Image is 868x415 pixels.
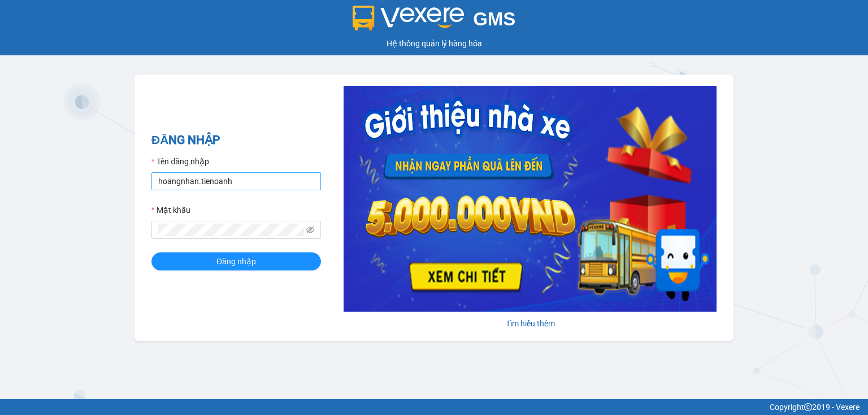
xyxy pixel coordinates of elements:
[151,155,209,168] label: Tên đăng nhập
[306,226,314,234] span: eye-invisible
[353,6,465,30] img: logo 2
[353,17,516,26] a: GMS
[151,131,321,150] h2: ĐĂNG NHẬP
[151,172,321,190] input: Tên đăng nhập
[151,252,321,270] button: Đăng nhập
[804,403,812,411] span: copyright
[8,401,860,413] div: Copyright 2019 - Vexere
[158,224,304,236] input: Mật khẩu
[344,317,717,330] div: Tìm hiểu thêm
[344,86,717,312] img: banner-0
[216,255,256,268] span: Đăng nhập
[151,204,190,216] label: Mật khẩu
[3,37,865,50] div: Hệ thống quản lý hàng hóa
[473,8,515,29] span: GMS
